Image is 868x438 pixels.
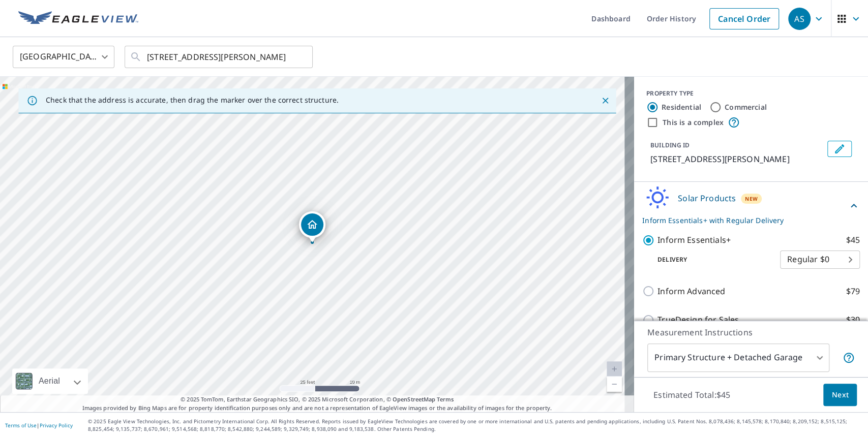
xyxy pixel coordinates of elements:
[88,418,863,433] p: © 2025 Eagle View Technologies, Inc. and Pictometry International Corp. All Rights Reserved. Repo...
[607,361,622,377] a: Current Level 20, Zoom In Disabled
[678,192,736,204] p: Solar Products
[647,343,829,372] div: Primary Structure + Detached Garage
[846,314,860,326] p: $30
[657,285,725,298] p: Inform Advanced
[780,245,860,274] div: Regular $0
[823,384,857,406] button: Next
[843,352,855,364] span: Your report will include the primary structure and a detached garage if one exists.
[5,422,37,429] a: Terms of Use
[18,11,138,26] img: EV Logo
[788,8,811,30] div: AS
[827,141,852,157] button: Edit building 1
[709,8,779,29] a: Cancel Order
[642,215,848,226] p: Inform Essentials+ with Regular Delivery
[846,234,860,246] p: $45
[147,43,292,71] input: Search by address or latitude-longitude
[725,102,767,112] label: Commercial
[642,186,860,226] div: Solar ProductsNewInform Essentials+ with Regular Delivery
[13,43,114,71] div: [GEOGRAPHIC_DATA]
[299,211,325,243] div: Dropped pin, building 1, Residential property, 7 Telegraph Hill Rd Holmdel, NJ 07733
[393,395,435,403] a: OpenStreetMap
[5,422,73,428] p: |
[647,326,855,338] p: Measurement Instructions
[650,153,823,165] p: [STREET_ADDRESS][PERSON_NAME]
[657,234,731,246] p: Inform Essentials+
[657,314,739,326] p: TrueDesign for Sales
[831,389,849,401] span: Next
[663,117,724,128] label: This is a complex
[40,422,73,429] a: Privacy Policy
[36,368,63,394] div: Aerial
[437,395,454,403] a: Terms
[607,377,622,392] a: Current Level 20, Zoom Out
[645,384,738,406] p: Estimated Total: $45
[46,96,339,105] p: Check that the address is accurate, then drag the marker over the correct structure.
[646,89,856,98] div: PROPERTY TYPE
[12,368,88,394] div: Aerial
[642,255,780,264] p: Delivery
[181,395,454,404] span: © 2025 TomTom, Earthstar Geographics SIO, © 2025 Microsoft Corporation, ©
[745,195,758,203] span: New
[598,94,612,107] button: Close
[650,141,690,149] p: BUILDING ID
[662,102,701,112] label: Residential
[846,285,860,298] p: $79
